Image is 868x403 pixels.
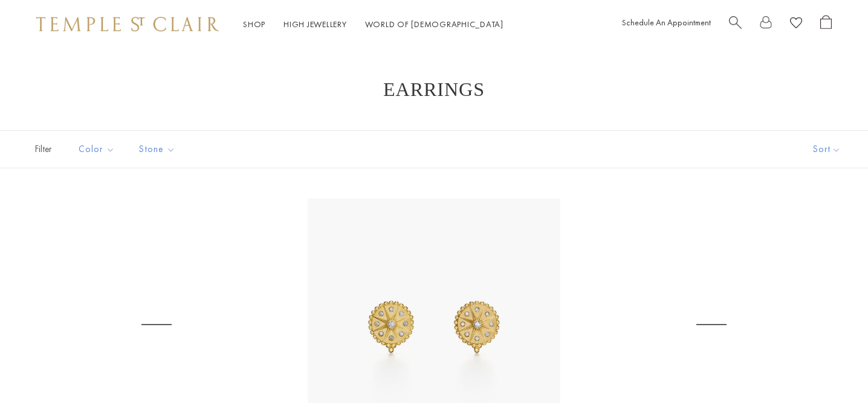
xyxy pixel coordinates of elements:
a: High JewelleryHigh Jewellery [283,19,347,30]
a: ShopShop [243,19,265,30]
span: Stone [133,142,184,157]
nav: Main navigation [243,17,504,32]
img: Temple St. Clair [36,17,219,31]
button: Stone [130,136,184,163]
a: Schedule An Appointment [622,17,711,28]
button: Color [70,136,124,163]
a: Open Shopping Bag [820,15,832,34]
span: Color [73,142,124,157]
h1: Earrings [48,78,820,100]
a: World of [DEMOGRAPHIC_DATA]World of [DEMOGRAPHIC_DATA] [365,19,504,30]
button: Show sort by [786,131,868,168]
a: View Wishlist [790,15,802,34]
a: Search [729,15,742,34]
